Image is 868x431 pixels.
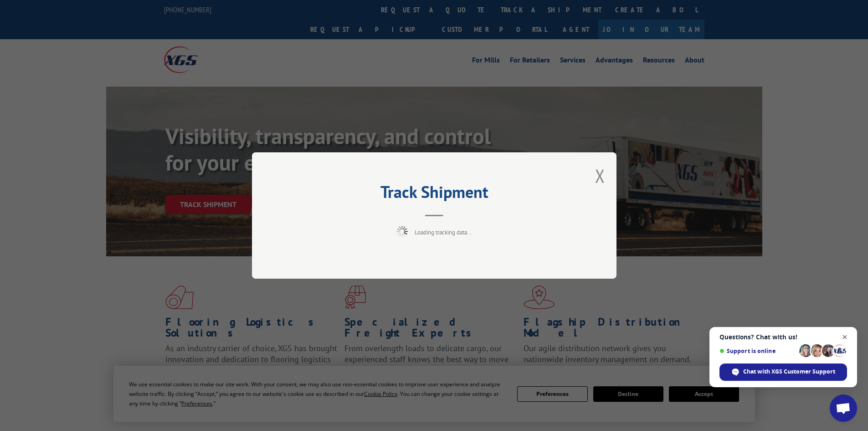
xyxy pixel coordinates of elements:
[298,186,571,203] h2: Track Shipment
[719,333,847,341] span: Questions? Chat with us!
[839,332,851,343] span: Close chat
[595,164,605,188] button: Close modal
[830,395,857,422] div: Open chat
[719,348,796,354] span: Support is online
[396,226,408,237] img: xgs-loading
[719,363,847,381] div: Chat with XGS Customer Support
[743,368,835,376] span: Chat with XGS Customer Support
[415,228,472,236] span: Loading tracking data...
